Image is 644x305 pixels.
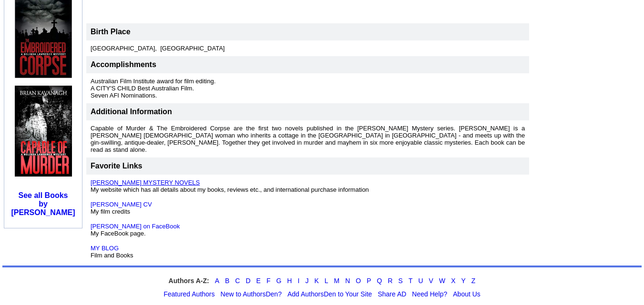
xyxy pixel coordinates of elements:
[297,277,299,285] a: I
[334,277,340,285] a: M
[91,60,156,69] font: Accomplishments
[91,28,131,36] font: Birth Place
[15,78,15,83] img: shim.gif
[471,277,476,285] a: Z
[388,277,392,285] a: R
[378,290,406,298] a: Share AD
[91,223,180,230] a: [PERSON_NAME] on FaceBook
[11,191,75,216] b: See all Books by [PERSON_NAME]
[305,277,308,285] a: J
[91,45,225,52] font: [GEOGRAPHIC_DATA], [GEOGRAPHIC_DATA]
[325,277,328,285] a: L
[91,245,133,259] font: Film and Books
[429,277,433,285] a: V
[91,125,525,153] font: Capable of Murder & The Embroidered Corpse are the first two novels published in the [PERSON_NAME...
[453,290,480,298] a: About Us
[15,86,72,177] img: 57609.jpg
[266,277,271,285] a: F
[287,277,292,285] a: H
[418,277,423,285] a: U
[91,78,215,99] font: Australian Film Institute award for film editing. A CITY'S CHILD Best Australian Film. Seven AFI ...
[245,277,250,285] a: D
[377,277,382,285] a: Q
[164,290,215,298] a: Featured Authors
[169,277,209,285] strong: Authors A-Z:
[91,201,152,215] font: My film credits
[91,179,200,186] a: [PERSON_NAME] MYSTERY NOVELS
[91,162,142,170] font: Favorite Links
[287,290,372,298] a: Add AuthorsDen to Your Site
[399,277,403,285] a: S
[356,277,361,285] a: O
[91,223,180,237] font: My FaceBook page.
[91,108,172,116] font: Additional Information
[15,177,15,181] img: shim.gif
[225,277,229,285] a: B
[91,201,152,208] a: [PERSON_NAME] CV
[412,290,447,298] a: Need Help?
[451,277,455,285] a: X
[345,277,350,285] a: N
[221,290,282,298] a: New to AuthorsDen?
[235,277,240,285] a: C
[461,277,466,285] a: Y
[409,277,413,285] a: T
[276,277,281,285] a: G
[91,179,369,193] font: My website which has all details about my books, reviews etc., and international purchase informa...
[11,191,75,216] a: See all Booksby [PERSON_NAME]
[439,277,445,285] a: W
[314,277,318,285] a: K
[91,245,119,252] a: MY BLOG
[256,277,261,285] a: E
[367,277,371,285] a: P
[215,277,219,285] a: A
